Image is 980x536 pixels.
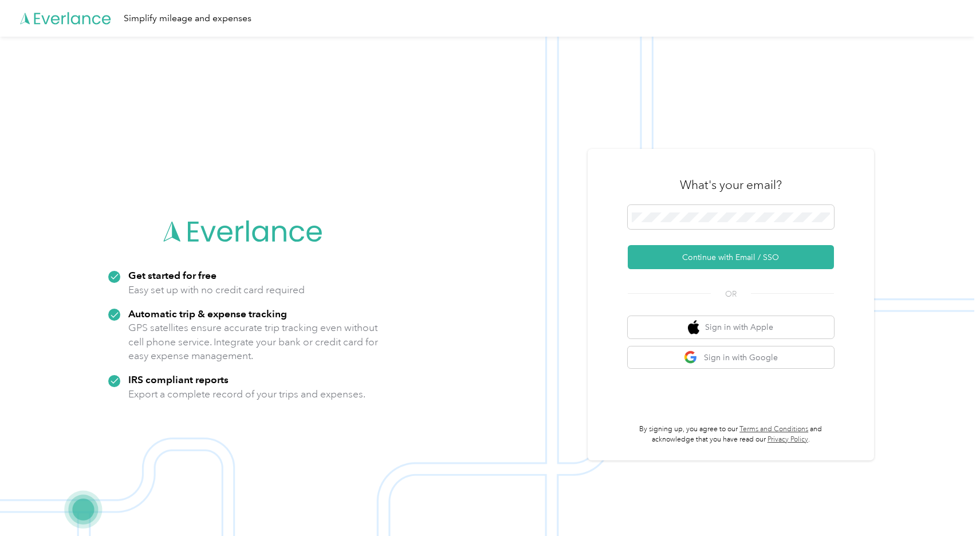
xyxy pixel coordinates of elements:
[128,283,305,297] p: Easy set up with no credit card required
[711,288,751,300] span: OR
[768,435,808,444] a: Privacy Policy
[628,346,834,369] button: google logoSign in with Google
[628,424,834,444] p: By signing up, you agree to our and acknowledge that you have read our .
[688,320,699,334] img: apple logo
[680,177,782,193] h3: What's your email?
[128,387,365,401] p: Export a complete record of your trips and expenses.
[128,373,229,385] strong: IRS compliant reports
[128,321,379,363] p: GPS satellites ensure accurate trip tracking even without cell phone service. Integrate your bank...
[628,316,834,338] button: apple logoSign in with Apple
[739,425,808,433] a: Terms and Conditions
[124,11,251,26] div: Simplify mileage and expenses
[916,472,980,536] iframe: Everlance-gr Chat Button Frame
[128,308,287,320] strong: Automatic trip & expense tracking
[628,245,834,269] button: Continue with Email / SSO
[684,350,698,365] img: google logo
[128,269,217,281] strong: Get started for free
